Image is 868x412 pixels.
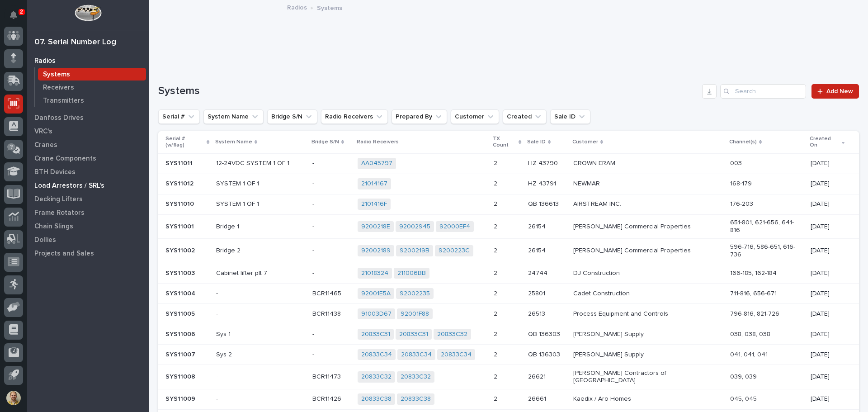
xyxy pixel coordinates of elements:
p: - [312,178,316,188]
p: 26154 [528,221,547,231]
p: 26154 [528,245,547,255]
p: 2 [494,178,499,188]
p: 2 [494,199,499,208]
p: SYS11006 [165,329,197,338]
tr: SYS11006SYS11006 Sys 1-- 20833C31 20833C31 20833C32 22 QB 136303QB 136303 [PERSON_NAME] Supply038... [158,324,859,345]
p: BCR11473 [312,371,343,381]
a: 9200218E [361,223,390,231]
p: SYS11001 [165,221,196,231]
p: [DATE] [811,331,844,338]
a: 9200219B [400,247,429,255]
p: 596-716, 586-651, 616-736 [730,243,803,259]
button: Serial # [158,109,200,124]
tr: SYS11005SYS11005 -BCR11438BCR11438 91003D67 92001F88 22 2651326513 Process Equipment and Controls... [158,304,859,324]
button: Prepared By [392,109,447,124]
p: [DATE] [811,200,844,208]
a: 21018324 [361,270,388,277]
tr: SYS11004SYS11004 -BCR11465BCR11465 92001E5A 92002235 22 2580125801 Cadet Construction711-816, 656... [158,284,859,304]
a: 92002235 [400,290,430,298]
p: - [312,268,316,277]
a: 92002189 [361,247,391,255]
tr: SYS11009SYS11009 -BCR11426BCR11426 20833C38 20833C38 22 2666126661 Kaedix / Aro Homes045, 045[DATE] [158,389,859,409]
p: [PERSON_NAME] Commercial Properties [573,247,723,255]
p: System Name [215,137,252,147]
p: 2 [494,288,499,298]
p: 003 [730,160,803,167]
p: QB 136303 [528,349,562,359]
p: SYSTEM 1 OF 1 [216,180,305,188]
p: Danfoss Drives [34,114,84,122]
p: SYS11003 [165,268,197,277]
p: Kaedix / Aro Homes [573,395,723,403]
p: - [216,290,305,298]
p: 2 [20,9,23,15]
p: [DATE] [811,270,844,277]
p: SYS11008 [165,371,197,381]
a: Cranes [27,138,149,152]
a: 20833C31 [361,331,390,338]
p: - [312,221,316,231]
a: VRC's [27,124,149,138]
span: Add New [826,88,853,95]
p: - [216,373,305,381]
p: 26621 [528,371,547,381]
p: Radio Receivers [357,137,399,147]
a: 91003D67 [361,310,392,318]
p: Cabinet lifter plt 7 [216,270,305,277]
p: 166-185, 162-184 [730,270,803,277]
a: Projects and Sales [27,246,149,260]
p: 711-816, 656-671 [730,290,803,298]
p: 045, 045 [730,395,803,403]
a: 20833C34 [441,351,472,359]
p: Decking Lifters [34,195,83,204]
p: Projects and Sales [34,250,94,258]
a: AA045797 [361,160,392,167]
p: SYSTEM 1 OF 1 [216,200,305,208]
a: Transmitters [35,94,149,107]
a: Receivers [35,81,149,94]
p: Radios [34,57,56,65]
p: [DATE] [811,160,844,167]
tr: SYS11012SYS11012 SYSTEM 1 OF 1-- 21014167 22 HZ 43791HZ 43791 NEWMAR168-179[DATE] [158,174,859,194]
a: Danfoss Drives [27,111,149,124]
p: [DATE] [811,180,844,188]
a: 20833C32 [401,373,431,381]
p: BCR11438 [312,308,343,318]
p: SYS11012 [165,178,195,188]
p: Bridge 2 [216,247,305,255]
p: SYS11010 [165,199,196,208]
p: Serial # (w/flag) [165,134,204,151]
p: 2 [494,158,499,167]
p: [DATE] [811,373,844,381]
p: [PERSON_NAME] Contractors of [GEOGRAPHIC_DATA] [573,369,723,385]
p: 2 [494,268,499,277]
p: 2 [494,371,499,381]
p: Systems [43,71,70,79]
a: 92001E5A [361,290,391,298]
p: 25801 [528,288,547,298]
a: 20833C34 [401,351,432,359]
p: Transmitters [43,97,84,105]
p: Crane Components [34,155,96,163]
p: SYS11004 [165,288,197,298]
a: Systems [35,68,149,81]
button: Customer [451,109,499,124]
p: AIRSTREAM INC. [573,200,723,208]
p: 2 [494,221,499,231]
a: 9200223C [439,247,470,255]
p: Customer [572,137,598,147]
p: Bridge S/N [311,137,339,147]
p: - [312,349,316,359]
a: 20833C32 [361,373,392,381]
p: 2 [494,329,499,338]
div: Search [720,84,806,99]
p: Chain Slings [34,223,73,231]
p: 2 [494,245,499,255]
a: 20833C31 [399,331,428,338]
a: Add New [811,84,859,99]
tr: SYS11002SYS11002 Bridge 2-- 92002189 9200219B 9200223C 22 2615426154 [PERSON_NAME] Commercial Pro... [158,239,859,263]
p: - [312,199,316,208]
p: [DATE] [811,351,844,359]
button: Created [503,109,547,124]
p: [DATE] [811,395,844,403]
